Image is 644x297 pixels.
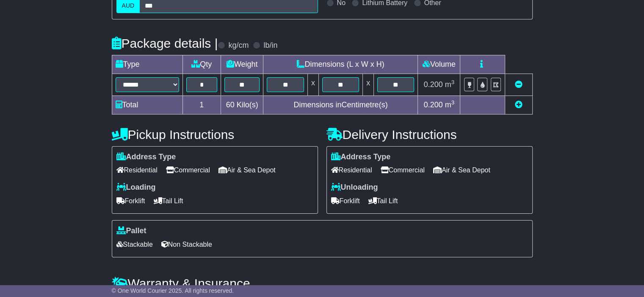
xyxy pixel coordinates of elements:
[445,80,455,89] span: m
[112,276,533,290] h4: Warranty & Insurance
[112,95,182,114] td: Total
[363,74,374,95] td: x
[424,101,443,109] span: 0.200
[331,194,360,207] span: Forklift
[263,55,418,74] td: Dimensions (L x W x H)
[433,163,490,177] span: Air & Sea Depot
[228,41,249,50] label: kg/cm
[116,194,145,207] span: Forklift
[116,183,156,192] label: Loading
[326,128,533,142] h4: Delivery Instructions
[112,287,234,294] span: © One World Courier 2025. All rights reserved.
[221,95,263,114] td: Kilo(s)
[515,80,522,89] a: Remove this item
[451,99,455,106] sup: 3
[451,79,455,85] sup: 3
[424,80,443,89] span: 0.200
[112,36,218,50] h4: Package details |
[154,194,183,207] span: Tail Lift
[381,163,425,177] span: Commercial
[331,163,372,177] span: Residential
[221,55,263,74] td: Weight
[112,128,318,142] h4: Pickup Instructions
[331,183,378,192] label: Unloading
[116,153,176,162] label: Address Type
[116,226,146,236] label: Pallet
[182,95,221,114] td: 1
[331,153,391,162] label: Address Type
[218,163,276,177] span: Air & Sea Depot
[515,101,522,109] a: Add new item
[182,55,221,74] td: Qty
[161,238,212,251] span: Non Stackable
[307,74,318,95] td: x
[368,194,398,207] span: Tail Lift
[116,163,158,177] span: Residential
[166,163,210,177] span: Commercial
[112,55,182,74] td: Type
[445,101,455,109] span: m
[263,41,277,50] label: lb/in
[226,101,235,109] span: 60
[263,95,418,114] td: Dimensions in Centimetre(s)
[418,55,460,74] td: Volume
[116,238,153,251] span: Stackable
